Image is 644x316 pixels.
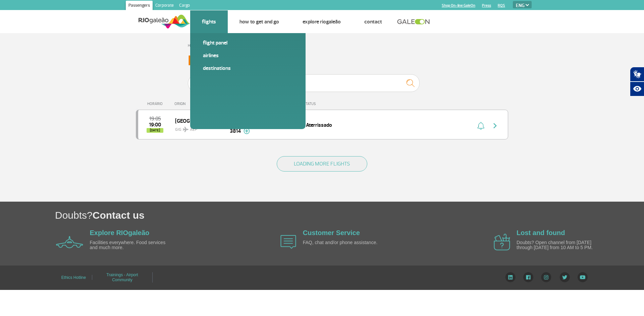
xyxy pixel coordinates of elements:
img: mais-info-painel-voo.svg [244,128,250,134]
a: Destinations [203,65,293,72]
span: Aterrissado [306,122,332,128]
img: Facebook [523,272,533,282]
span: [DATE] [147,128,163,133]
a: Flights [202,18,216,25]
span: AEP [190,127,197,133]
input: Flight, city or airline [285,74,420,92]
img: sino-painel-voo.svg [477,122,484,130]
a: How to get and go [239,18,279,25]
a: Ethics Hotline [61,273,86,282]
div: STATUS [300,102,355,106]
a: Airlines [203,52,293,59]
span: 3814 [230,127,241,135]
button: LOADING MORE FLIGHTS [277,156,367,172]
img: seta-direita-painel-voo.svg [491,122,499,130]
h1: Doubts? [55,208,644,222]
a: RQS [498,3,505,8]
h3: Flight Panel [188,52,456,69]
a: Passengers [126,1,153,11]
span: [GEOGRAPHIC_DATA] [175,116,218,125]
a: Home page [188,43,207,48]
img: airplane icon [280,235,296,249]
a: Trainings - Airport Community [106,270,138,285]
a: Explore RIOgaleão [90,229,150,236]
a: Contact [364,18,382,25]
a: Cargo [176,1,193,11]
img: YouTube [578,272,588,282]
a: Explore RIOgaleão [303,18,341,25]
span: Contact us [93,210,145,221]
img: LinkedIn [505,272,516,282]
span: 2025-09-30 19:00:09 [149,122,161,127]
a: Customer Service [303,229,360,236]
a: Press [482,3,491,8]
button: Abrir tradutor de língua de sinais. [630,67,644,82]
a: Flight panel [203,39,293,46]
a: Shop On-line GaleOn [442,3,475,8]
div: HORÁRIO [138,102,174,106]
img: Instagram [541,272,551,282]
span: 2025-09-30 19:05:00 [149,116,161,121]
a: Corporate [153,1,176,11]
a: Lost and found [517,229,565,236]
p: FAQ, chat and/or phone assistance. [303,240,380,245]
p: Doubts? Open channel from [DATE] through [DATE] from 10 AM to 5 PM. [517,240,594,250]
span: GIG [175,123,218,133]
div: ORIGIN [174,102,223,106]
p: Facilities everywhere. Food services and much more. [90,240,167,250]
img: destiny_airplane.svg [183,127,189,132]
button: Abrir recursos assistivos. [630,82,644,96]
div: Plugin de acessibilidade da Hand Talk. [630,67,644,96]
img: airplane icon [494,234,510,250]
img: Twitter [559,272,570,282]
img: airplane icon [56,236,83,248]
